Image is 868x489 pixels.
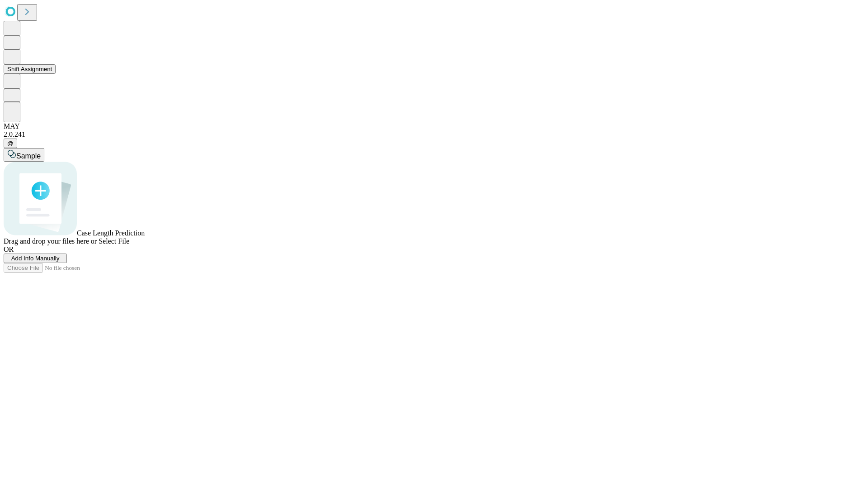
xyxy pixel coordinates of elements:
[77,229,145,237] span: Case Length Prediction
[11,255,60,262] span: Add Info Manually
[4,237,97,245] span: Drag and drop your files here or
[7,140,14,147] span: @
[4,139,17,148] button: @
[4,254,67,263] button: Add Info Manually
[4,148,44,162] button: Sample
[4,122,864,130] div: MAY
[4,64,56,74] button: Shift Assignment
[99,237,129,245] span: Select File
[4,245,14,253] span: OR
[4,130,864,139] div: 2.0.241
[16,152,41,160] span: Sample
